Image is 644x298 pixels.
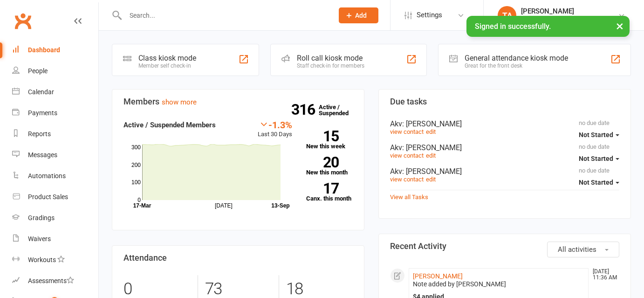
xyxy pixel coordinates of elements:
a: Product Sales [12,187,98,208]
button: Not Started [579,126,619,143]
span: : [PERSON_NAME] [402,167,462,176]
a: view contact [390,128,424,135]
a: Workouts [12,249,98,270]
a: edit [426,176,436,183]
a: Waivers [12,229,98,249]
span: : [PERSON_NAME] [402,143,462,152]
button: Not Started [579,174,619,191]
div: Messages [28,151,57,159]
div: Last 30 Days [258,119,292,139]
strong: 316 [291,103,319,117]
div: [PERSON_NAME] [521,7,618,15]
span: Not Started [579,179,613,186]
a: Messages [12,145,98,166]
a: Calendar [12,82,98,103]
div: Great for the front desk [465,62,568,69]
div: Calendar [28,88,54,96]
a: 15New this week [306,131,353,149]
div: Waivers [28,235,51,243]
button: All activities [547,242,619,257]
div: Reports [28,130,51,138]
button: Add [339,7,378,23]
span: Not Started [579,155,613,162]
h3: Members [123,97,353,106]
span: All activities [558,245,596,254]
a: Gradings [12,208,98,229]
div: Class kiosk mode [138,54,196,62]
button: Not Started [579,150,619,167]
a: View all Tasks [390,194,428,201]
div: Akv [390,143,619,152]
a: view contact [390,152,424,159]
strong: 17 [306,181,339,195]
div: TA [498,6,516,25]
a: 316Active / Suspended [319,97,360,123]
a: Reports [12,124,98,145]
a: 17Canx. this month [306,183,353,201]
div: Product Sales [28,193,68,201]
div: Dashboard [28,46,60,54]
a: Clubworx [11,9,34,33]
div: Staff check-in for members [297,62,364,69]
span: Signed in successfully. [475,22,551,31]
a: Payments [12,103,98,124]
div: General attendance kiosk mode [465,54,568,62]
div: Payments [28,109,57,117]
a: show more [162,98,197,106]
div: Head Academy Kung Fu Padstow [521,15,618,24]
h3: Attendance [123,253,353,263]
div: Akv [390,167,619,176]
h3: Due tasks [390,97,619,106]
div: Member self check-in [138,62,196,69]
a: 20New this month [306,157,353,175]
a: edit [426,152,436,159]
h3: Recent Activity [390,242,619,251]
a: Automations [12,166,98,187]
div: Assessments [28,277,74,284]
div: Workouts [28,256,56,263]
a: People [12,61,98,82]
a: edit [426,128,436,135]
button: × [611,16,628,36]
a: [PERSON_NAME] [413,272,463,280]
strong: 15 [306,129,339,143]
span: Settings [417,5,442,26]
span: Add [355,12,367,19]
div: Akv [390,119,619,128]
strong: 20 [306,155,339,169]
span: : [PERSON_NAME] [402,119,462,128]
a: Assessments [12,270,98,291]
a: view contact [390,176,424,183]
span: Not Started [579,131,613,139]
div: -1.3% [258,119,292,130]
div: Automations [28,172,66,180]
input: Search... [123,9,327,22]
time: [DATE] 11:36 AM [588,269,619,281]
div: People [28,67,48,75]
a: Dashboard [12,40,98,61]
div: Roll call kiosk mode [297,54,364,62]
div: Gradings [28,214,55,222]
strong: Active / Suspended Members [123,121,216,129]
div: Note added by [PERSON_NAME] [413,280,584,288]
